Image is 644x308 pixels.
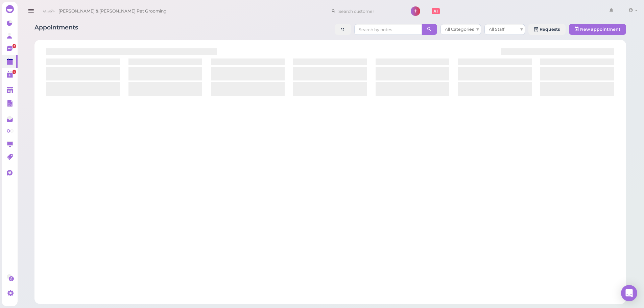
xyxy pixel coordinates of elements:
a: 5 [2,42,18,55]
input: Search by notes [354,24,422,35]
span: All Staff [489,27,504,32]
input: Search customer [336,6,402,17]
span: 2 [13,70,16,74]
span: New appointment [580,27,620,32]
a: Requests [528,24,566,35]
span: [PERSON_NAME] & [PERSON_NAME] Pet Grooming [58,2,167,21]
span: All Categories [445,27,474,32]
span: 5 [13,44,16,48]
button: New appointment [569,24,626,35]
span: Appointments [34,24,78,31]
div: Open Intercom Messenger [621,285,637,301]
a: 2 [2,68,18,81]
